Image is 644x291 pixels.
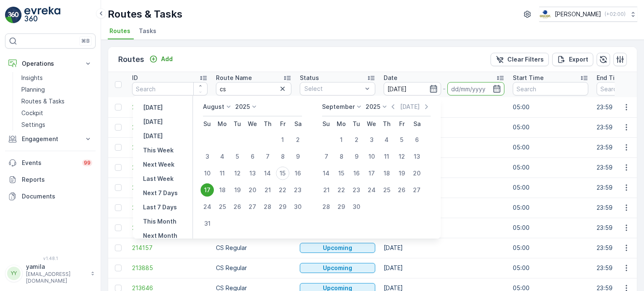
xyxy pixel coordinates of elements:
td: 05:00 [509,117,592,137]
div: 14 [261,167,274,180]
div: 30 [350,200,363,214]
div: 27 [246,200,259,214]
td: [DATE] [379,97,509,117]
div: 25 [216,200,229,214]
div: 22 [276,183,289,197]
div: 24 [200,200,214,214]
div: 1 [335,133,348,147]
div: 26 [395,183,408,197]
div: 5 [395,133,408,147]
div: 20 [246,183,259,197]
p: Planning [21,85,45,94]
p: Last Week [143,175,174,183]
span: 214413 [132,224,208,232]
img: logo_light-DOdMpM7g.png [24,7,60,23]
div: Toggle Row Selected [115,204,122,211]
button: Clear Filters [491,53,549,66]
div: 30 [291,200,304,214]
div: 23 [291,183,304,197]
div: 29 [335,200,348,214]
div: 5 [231,150,244,163]
div: Toggle Row Selected [115,104,122,111]
th: Sunday [200,116,215,131]
a: Reports [5,171,96,188]
div: 23 [350,183,363,197]
button: YYyamila[EMAIL_ADDRESS][DOMAIN_NAME] [5,263,96,284]
p: [DATE] [143,132,163,140]
th: Monday [215,116,230,131]
div: 12 [231,167,244,180]
input: dd/mm/yyyy [447,82,505,95]
div: 11 [380,150,393,163]
th: Thursday [379,116,394,131]
td: CS Regular [212,258,296,278]
a: 215035 [132,163,208,172]
button: Add [146,54,176,64]
input: Search [513,82,588,95]
button: Engagement [5,131,96,147]
div: 10 [365,150,378,163]
p: Add [161,55,173,63]
p: Select [304,85,362,93]
th: Wednesday [245,116,260,131]
div: 13 [410,150,423,163]
div: 15 [276,167,289,180]
div: 6 [246,150,259,163]
input: dd/mm/yyyy [384,82,441,95]
p: [DATE] [143,103,163,112]
button: Upcoming [300,263,375,273]
button: Tomorrow [140,131,166,141]
button: Next Month [140,231,181,241]
td: [DATE] [379,218,509,238]
div: 3 [200,150,214,163]
p: 99 [84,160,91,166]
a: 213885 [132,264,208,272]
div: 14 [319,167,333,180]
th: Friday [394,116,409,131]
td: 05:00 [509,97,592,117]
button: [PERSON_NAME](+02:00) [539,7,637,22]
span: 215500 [132,123,208,131]
td: [DATE] [379,198,509,218]
td: 05:00 [509,218,592,238]
p: Upcoming [323,244,352,252]
div: 28 [261,200,274,214]
div: 10 [200,167,214,180]
span: 214809 [132,183,208,192]
td: 05:00 [509,157,592,178]
div: 13 [246,167,259,180]
button: Operations [5,55,96,72]
input: Search [132,82,208,95]
div: Toggle Row Selected [115,265,122,271]
a: 214611 [132,203,208,212]
div: 21 [319,183,333,197]
p: ID [132,74,138,82]
div: 8 [335,150,348,163]
a: Cockpit [18,107,96,119]
p: 2025 [366,103,380,111]
div: 9 [291,150,304,163]
div: 25 [380,183,393,197]
p: Export [569,55,588,64]
td: [DATE] [379,178,509,198]
img: basis-logo_rgb2x.png [539,10,551,19]
div: 6 [410,133,423,147]
p: Last 7 Days [143,203,177,211]
p: Next Week [143,160,174,169]
p: Reports [22,175,92,184]
div: YY [7,267,21,280]
p: August [203,103,224,111]
div: 4 [216,150,229,163]
p: yamila [26,263,86,271]
td: [DATE] [379,258,509,278]
a: 215264 [132,143,208,152]
p: This Week [143,146,174,155]
div: 7 [319,150,333,163]
div: 7 [261,150,274,163]
th: Saturday [409,116,424,131]
th: Tuesday [230,116,245,131]
td: CS Regular [212,238,296,258]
